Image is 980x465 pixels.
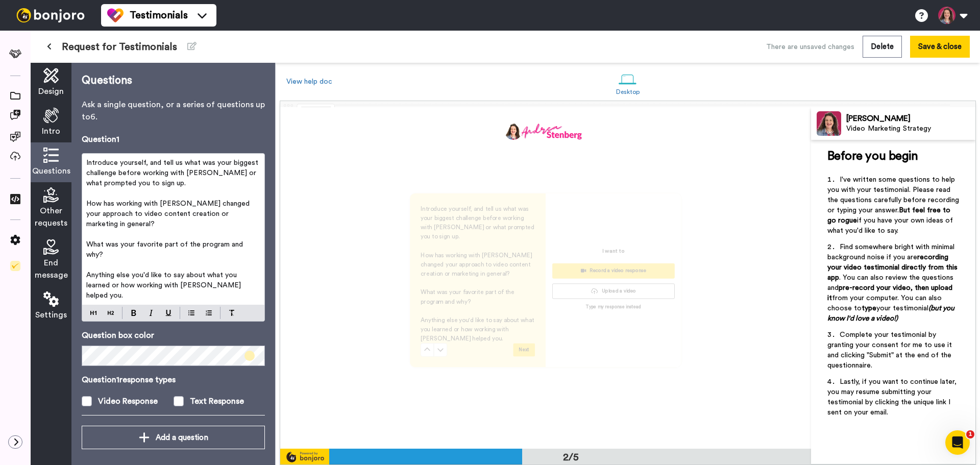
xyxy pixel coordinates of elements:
[827,305,956,322] span: (but you know I'd love a video!)
[421,206,536,239] span: Introduce yourself, and tell us what was your biggest challenge before working with [PERSON_NAME]...
[86,159,260,187] span: Introduce yourself, and tell us what was your biggest challenge before working with [PERSON_NAME]...
[12,8,89,22] img: bj-logo-header-white.svg
[586,304,642,310] p: Type my response instead
[82,99,265,123] p: Ask a single question, or a series of questions up to 6 .
[827,243,957,261] span: Find somewhere bright with minimal background noise if you are
[38,85,64,97] span: Design
[35,257,68,281] span: End message
[86,200,252,228] span: How has working with [PERSON_NAME] changed your approach to video content creation or marketing i...
[552,283,675,299] button: Upload a video
[421,289,516,305] span: What was your favorite part of the program and why?
[86,241,245,258] span: What was your favorite part of the program and why?
[90,431,257,444] div: Add a question
[10,261,20,271] img: Checklist.svg
[827,254,960,281] span: recording your video testimonial directly from this app
[131,310,136,316] img: bold-mark.svg
[827,217,955,234] span: if you have your own ideas of what you'd like to say.
[86,272,243,299] span: Anything else you'd like to say about what you learned or how working with [PERSON_NAME] helped you.
[611,65,645,101] a: Desktop
[547,450,596,464] div: 2/5
[190,395,244,407] div: Text Response
[82,374,265,386] p: Question 1 response types
[557,266,669,275] div: Record a video response
[206,309,212,317] img: numbered-block.svg
[62,40,177,54] span: Request for Testimonials
[827,150,918,162] span: Before you begin
[827,274,955,291] span: . You can also review the questions and
[35,205,67,229] span: Other requests
[286,78,332,85] a: View help doc
[827,331,954,369] span: Complete your testimonial by granting your consent for me to use it and clicking "Submit" at the ...
[107,7,124,23] img: tm-color.svg
[827,295,944,312] span: from your computer. You can also choose to
[966,430,974,438] span: 1
[766,42,854,52] div: There are unsaved changes
[149,310,153,316] img: italic-mark.svg
[421,317,536,341] span: Anything else you'd like to say about what you learned or how working with [PERSON_NAME] helped you.
[862,305,876,312] span: type
[863,36,902,58] button: Delete
[280,451,329,463] img: powered-by-bj.svg
[827,176,961,214] span: I've written some questions to help you with your testimonial. Please read the questions carefull...
[35,309,67,321] span: Settings
[229,310,235,316] img: clear-format.svg
[616,88,640,95] div: Desktop
[846,114,975,124] div: [PERSON_NAME]
[82,73,265,88] p: Questions
[602,247,625,255] p: I want to
[82,133,119,145] p: Question 1
[82,329,265,341] p: Question box color
[82,426,265,449] button: Add a question
[90,309,96,317] img: heading-one-block.svg
[513,343,535,356] button: Next
[945,430,970,455] iframe: Intercom live chat
[846,125,975,133] div: Video Marketing Strategy
[827,378,959,416] span: Lastly, if you want to continue later, you may resume submitting your testimonial by clicking the...
[552,263,675,278] button: Record a video response
[98,395,158,407] div: Video Response
[910,36,970,58] button: Save & close
[421,252,534,277] span: How has working with [PERSON_NAME] changed your approach to video content creation or marketing i...
[108,309,114,317] img: heading-two-block.svg
[42,125,60,137] span: Intro
[165,310,171,316] img: underline-mark.svg
[817,111,841,136] img: Profile Image
[32,165,70,177] span: Questions
[827,284,954,302] span: pre-record your video, then upload it
[130,8,188,22] span: Testimonials
[188,309,194,317] img: bulleted-block.svg
[876,305,928,312] span: your testimonial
